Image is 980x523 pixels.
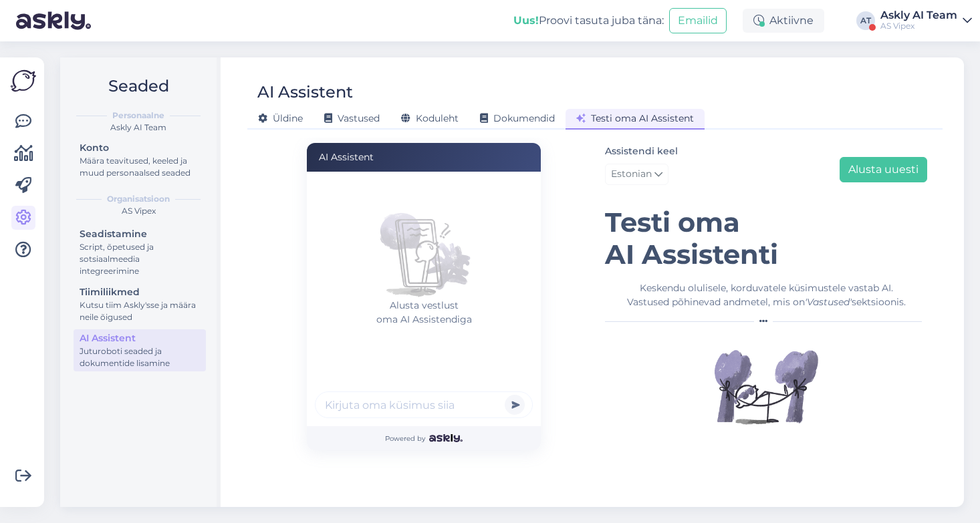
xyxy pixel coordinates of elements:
[805,296,852,308] i: 'Vastused'
[112,110,164,122] b: Personaalne
[480,112,555,124] span: Dokumendid
[605,164,668,185] a: Estonian
[840,157,927,182] button: Alusta uuesti
[74,225,206,279] a: SeadistamineScript, õpetused ja sotsiaalmeedia integreerimine
[880,21,957,31] div: AS Vipex
[315,391,533,418] input: Kirjuta oma küsimus siia
[80,155,200,179] div: Määra teavitused, keeled ja muud personaalsed seaded
[856,11,875,30] div: AT
[71,73,206,99] h2: Seaded
[605,144,678,158] label: Assistendi keel
[429,434,462,442] img: Askly
[71,205,206,217] div: AS Vipex
[307,143,541,172] div: AI Assistent
[80,299,200,323] div: Kutsu tiim Askly'sse ja määra neile õigused
[605,281,927,309] div: Keskendu olulisele, korduvatele küsimustele vastab AI. Vastused põhinevad andmetel, mis on sektsi...
[370,192,477,299] img: No chats
[713,333,820,440] img: Illustration
[576,112,694,124] span: Testi oma AI Assistent
[80,141,200,155] div: Konto
[880,10,972,31] a: Askly AI TeamAS Vipex
[513,14,539,27] b: Uus!
[324,112,380,124] span: Vastused
[315,299,533,327] p: Alusta vestlust oma AI Assistendiga
[605,206,927,271] h1: Testi oma AI Assistenti
[80,345,200,369] div: Juturoboti seaded ja dokumentide lisamine
[11,68,36,94] img: Askly Logo
[258,112,303,124] span: Üldine
[80,331,200,345] div: AI Assistent
[257,79,353,105] div: AI Assistent
[74,139,206,181] a: KontoMäära teavitused, keeled ja muud personaalsed seaded
[80,285,200,299] div: Tiimiliikmed
[80,241,200,277] div: Script, õpetused ja sotsiaalmeedia integreerimine
[513,13,664,29] div: Proovi tasuta juba täna:
[880,10,957,21] div: Askly AI Team
[611,167,652,182] span: Estonian
[401,112,459,124] span: Koduleht
[71,122,206,134] div: Askly AI Team
[107,193,170,205] b: Organisatsioon
[385,433,462,444] span: Powered by
[743,9,824,33] div: Aktiivne
[74,283,206,325] a: TiimiliikmedKutsu tiim Askly'sse ja määra neile õigused
[669,8,727,33] button: Emailid
[80,227,200,241] div: Seadistamine
[74,329,206,371] a: AI AssistentJuturoboti seaded ja dokumentide lisamine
